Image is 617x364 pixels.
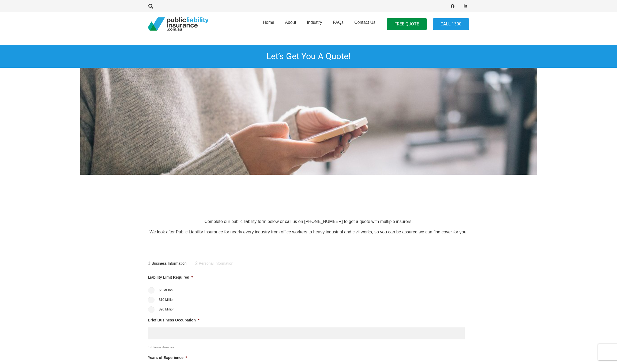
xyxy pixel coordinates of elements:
img: qbe [317,175,343,202]
p: Complete our public liability form below or call us on [PHONE_NUMBER] to get a quote with multipl... [148,219,469,225]
a: FAQs [328,10,349,38]
a: Contact Us [349,10,381,38]
img: protecsure [111,175,138,202]
span: Business Information [152,261,187,266]
span: Industry [307,20,322,25]
span: About [285,20,296,25]
span: Personal Information [199,261,233,266]
a: Facebook [449,2,456,10]
span: Home [263,20,274,25]
p: We look after Public Liability Insurance for nearly every industry from office workers to heavy i... [148,229,469,235]
label: $5 Million [159,288,173,293]
div: 0 of 50 max characters [148,340,439,350]
img: Public liability insurance quote [80,68,537,175]
img: aig [214,175,240,202]
label: Liability Limit Required [148,275,193,280]
a: Search [145,4,156,9]
a: Call 1300 [433,18,469,30]
a: pli_logotransparent [148,17,209,31]
img: Vero [419,175,446,202]
label: $20 Million [159,307,175,312]
label: $10 Million [159,297,175,302]
a: Industry [302,10,328,38]
img: cgu [8,175,35,202]
span: Contact Us [354,20,375,25]
a: About [280,10,302,38]
a: Home [257,10,280,38]
img: lloyds [522,175,549,202]
label: Brief Business Occupation [148,318,199,323]
a: FREE QUOTE [387,18,427,30]
a: LinkedIn [462,2,469,10]
span: 2 [195,261,198,267]
label: Years of Experience [148,355,187,360]
span: FAQs [333,20,344,25]
span: 1 [148,261,151,267]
